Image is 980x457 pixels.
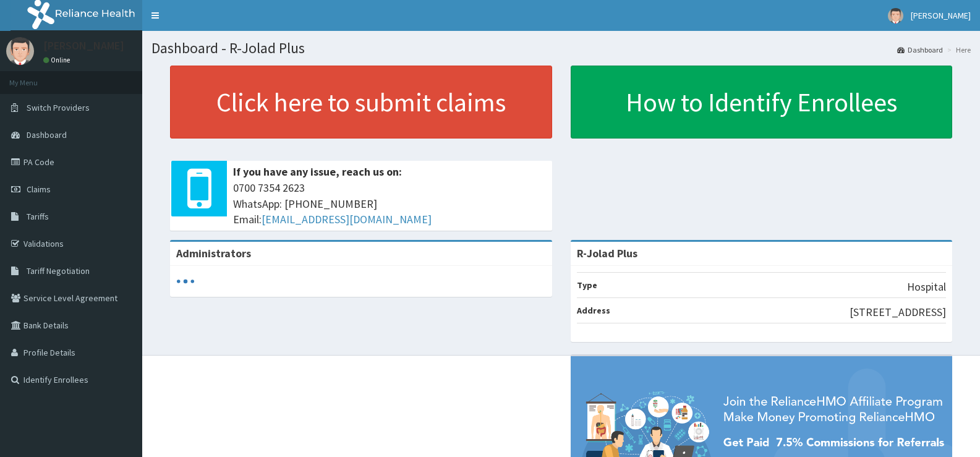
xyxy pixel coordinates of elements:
span: Dashboard [27,129,67,140]
img: User Image [6,37,34,65]
a: Click here to submit claims [170,66,552,139]
strong: R-Jolad Plus [577,246,637,260]
li: Here [944,45,971,55]
p: [STREET_ADDRESS] [850,304,946,320]
b: Address [577,305,610,316]
b: If you have any issue, reach us on: [233,164,402,179]
p: [PERSON_NAME] [43,40,124,51]
span: Tariffs [27,211,49,222]
b: Administrators [176,246,251,260]
span: [PERSON_NAME] [911,10,971,21]
a: [EMAIL_ADDRESS][DOMAIN_NAME] [262,212,432,226]
span: Claims [27,184,51,195]
img: User Image [888,8,903,23]
h1: Dashboard - R-Jolad Plus [151,40,971,56]
b: Type [577,280,597,291]
span: Tariff Negotiation [27,265,90,276]
a: Online [43,56,73,64]
span: 0700 7354 2623 WhatsApp: [PHONE_NUMBER] Email: [233,180,546,228]
a: Dashboard [897,45,943,55]
a: How to Identify Enrollees [571,66,953,139]
svg: audio-loading [176,272,195,291]
p: Hospital [907,279,946,295]
span: Switch Providers [27,102,90,113]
